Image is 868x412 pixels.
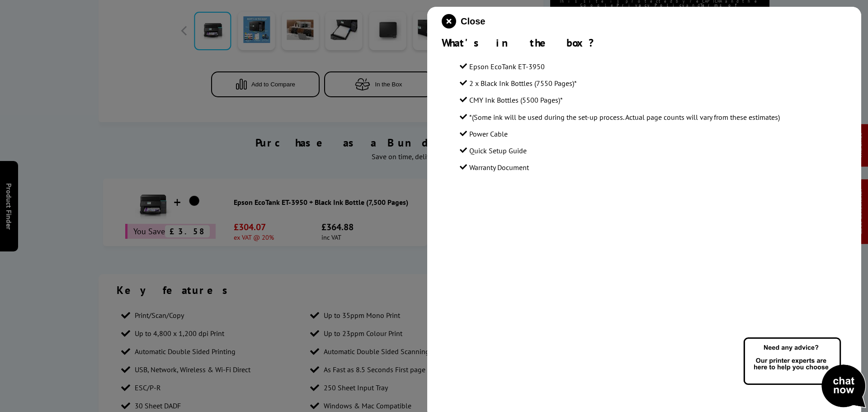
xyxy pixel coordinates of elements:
[461,16,485,27] span: Close
[442,36,847,50] div: What's in the box?
[469,95,563,104] span: CMY Ink Bottles (5500 Pages)*
[442,14,485,28] button: close modal
[469,163,529,172] span: Warranty Document
[469,62,545,71] span: Epson EcoTank ET-3950
[469,113,780,122] span: *(Some ink will be used during the set-up process. Actual page counts will vary from these estima...
[469,129,508,138] span: Power Cable
[469,146,527,155] span: Quick Setup Guide
[469,79,577,88] span: 2 x Black Ink Bottles (7550 Pages)*
[741,336,868,410] img: Open Live Chat window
